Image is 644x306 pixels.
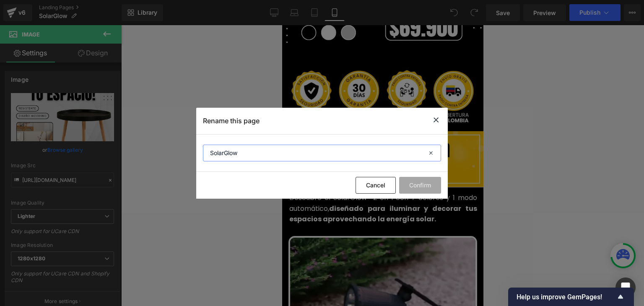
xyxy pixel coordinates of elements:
[7,179,195,199] strong: diseñado para iluminar y decorar tus espacios aprovechando la energía solar.
[7,168,195,199] font: Descubre el SolarGlow® 2 en 1 con 7 colores y 1 modo automático,
[517,293,615,301] span: Help us improve GemPages!
[203,117,260,125] p: Rename this page
[399,177,441,194] button: Confirm
[615,277,636,298] div: Open Intercom Messenger
[356,177,396,194] button: Cancel
[517,292,626,302] button: Show survey - Help us improve GemPages!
